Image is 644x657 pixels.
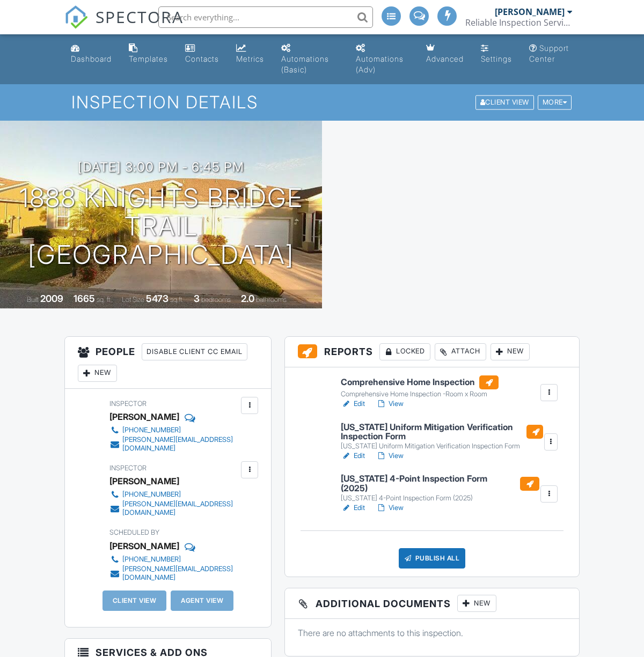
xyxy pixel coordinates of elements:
div: 1665 [74,293,95,304]
div: New [78,365,117,382]
a: Edit [341,451,365,461]
h3: Additional Documents [285,588,579,619]
h6: Comprehensive Home Inspection [341,375,499,389]
h1: Inspection Details [71,93,573,112]
a: Automations (Basic) [277,39,343,80]
h3: [DATE] 3:00 pm - 6:45 pm [78,160,244,174]
a: Dashboard [67,39,116,69]
span: bathrooms [256,296,287,304]
div: Settings [481,54,512,63]
div: Client View [475,95,534,110]
div: Metrics [236,54,264,63]
div: 5473 [146,293,169,304]
div: Templates [129,54,168,63]
div: [PHONE_NUMBER] [122,426,181,434]
a: View [376,503,404,513]
div: More [538,95,572,110]
a: [US_STATE] 4-Point Inspection Form (2025) [US_STATE] 4-Point Inspection Form (2025) [341,474,539,503]
div: Comprehensive Home Inspection -Room x Room [341,390,499,398]
div: Automations (Basic) [281,54,329,74]
span: Inspector [109,464,147,472]
a: Templates [125,39,172,69]
span: sq. ft. [97,296,112,304]
a: [US_STATE] Uniform Mitigation Verification Inspection Form [US_STATE] Uniform Mitigation Verifica... [341,423,543,451]
a: [PERSON_NAME][EMAIL_ADDRESS][DOMAIN_NAME] [109,565,238,582]
a: View [376,451,404,461]
a: Support Center [525,39,577,69]
div: [PHONE_NUMBER] [122,490,181,499]
div: Dashboard [71,54,112,63]
div: Disable Client CC Email [142,343,247,360]
h1: 1888 Knights Bridge Trail [GEOGRAPHIC_DATA] [17,184,305,269]
div: Publish All [399,548,466,569]
div: [PERSON_NAME] [109,409,179,425]
a: SPECTORA [64,14,184,37]
p: There are no attachments to this inspection. [298,627,566,639]
a: Client View [474,98,537,106]
div: [US_STATE] Uniform Mitigation Verification Inspection Form [341,442,543,451]
a: Edit [341,503,365,513]
a: [PHONE_NUMBER] [109,489,238,500]
div: Reliable Inspection Services, LLC. [465,17,573,28]
span: Scheduled By [109,528,159,536]
div: [PERSON_NAME] [495,6,565,17]
h3: Reports [285,337,579,367]
div: Advanced [426,54,464,63]
div: [PERSON_NAME][EMAIL_ADDRESS][DOMAIN_NAME] [122,565,238,582]
a: Automations (Advanced) [352,39,413,80]
div: Attach [435,343,486,360]
a: Edit [341,398,365,409]
div: Contacts [185,54,219,63]
a: Metrics [232,39,268,69]
a: View [376,398,404,409]
div: New [457,595,496,612]
a: [PHONE_NUMBER] [109,554,238,565]
h3: People [65,337,271,389]
div: [PERSON_NAME] [109,473,179,489]
span: Inspector [109,400,147,408]
img: The Best Home Inspection Software - Spectora [64,5,88,29]
div: [PHONE_NUMBER] [122,555,181,564]
a: Settings [477,39,516,69]
div: [US_STATE] 4-Point Inspection Form (2025) [341,494,539,503]
a: Advanced [422,39,468,69]
div: 2009 [40,293,63,304]
a: [PERSON_NAME][EMAIL_ADDRESS][DOMAIN_NAME] [109,500,238,517]
div: Support Center [529,43,569,63]
div: 2.0 [241,293,254,304]
div: 3 [194,293,200,304]
div: Locked [379,343,430,360]
span: sq.ft. [170,296,184,304]
h6: [US_STATE] Uniform Mitigation Verification Inspection Form [341,423,543,441]
a: [PHONE_NUMBER] [109,425,238,435]
div: [PERSON_NAME][EMAIL_ADDRESS][DOMAIN_NAME] [122,435,238,453]
a: Contacts [181,39,223,69]
span: SPECTORA [96,5,184,28]
div: Automations (Adv) [356,54,404,74]
div: [PERSON_NAME] [109,538,179,554]
span: bedrooms [201,296,231,304]
span: Built [27,296,39,304]
div: New [491,343,530,360]
a: [PERSON_NAME][EMAIL_ADDRESS][DOMAIN_NAME] [109,435,238,453]
span: Lot Size [122,296,144,304]
div: [PERSON_NAME][EMAIL_ADDRESS][DOMAIN_NAME] [122,500,238,517]
h6: [US_STATE] 4-Point Inspection Form (2025) [341,474,539,493]
a: Comprehensive Home Inspection Comprehensive Home Inspection -Room x Room [341,375,499,399]
input: Search everything... [158,6,373,28]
